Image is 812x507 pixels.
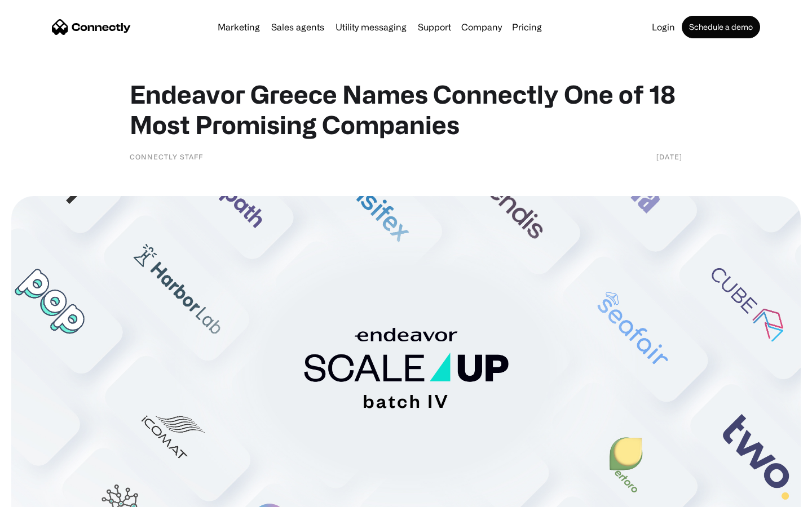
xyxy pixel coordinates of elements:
[213,23,264,32] a: Marketing
[682,16,760,38] a: Schedule a demo
[267,23,329,32] a: Sales agents
[656,151,682,162] div: [DATE]
[413,23,456,32] a: Support
[331,23,411,32] a: Utility messaging
[461,19,502,35] div: Company
[130,79,682,140] h1: Endeavor Greece Names Connectly One of 18 Most Promising Companies
[507,23,546,32] a: Pricing
[11,487,68,503] aside: Language selected: English
[130,151,203,162] div: Connectly Staff
[647,23,679,32] a: Login
[23,487,68,503] ul: Language list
